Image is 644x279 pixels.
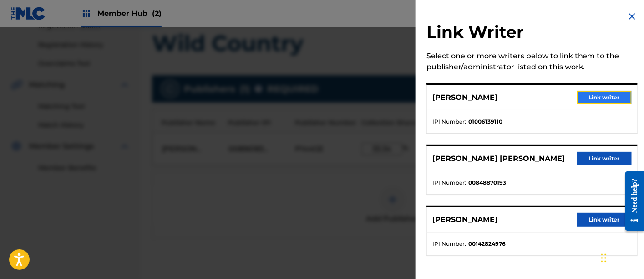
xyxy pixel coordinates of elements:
img: Top Rightsholders [81,8,92,19]
button: Link writer [577,152,632,165]
strong: 00848870193 [468,179,506,187]
img: MLC Logo [11,7,46,20]
h2: Link Writer [426,22,638,45]
iframe: Chat Widget [598,235,644,279]
strong: 00142824976 [468,240,506,248]
span: IPI Number : [432,118,466,126]
div: Select one or more writers below to link them to the publisher/administrator listed on this work. [426,51,638,72]
span: (2) [152,9,162,18]
span: Member Hub [97,8,162,19]
p: [PERSON_NAME] [PERSON_NAME] [432,153,565,164]
span: IPI Number : [432,179,466,187]
span: IPI Number : [432,240,466,248]
p: [PERSON_NAME] [432,92,497,103]
iframe: Resource Center [619,164,644,238]
div: Drag [601,244,607,272]
button: Link writer [577,91,632,104]
strong: 01006139110 [468,118,502,126]
button: Link writer [577,213,632,227]
p: [PERSON_NAME] [432,214,497,225]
